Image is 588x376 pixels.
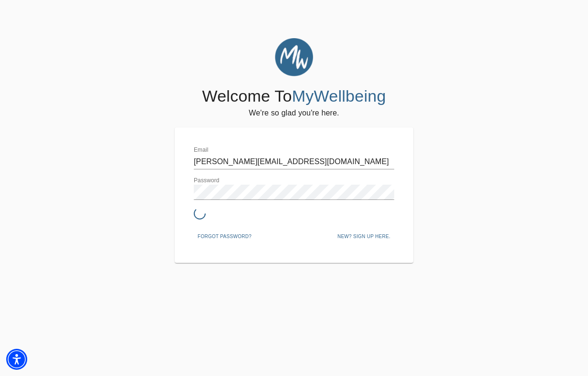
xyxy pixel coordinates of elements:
label: Password [194,178,220,184]
h4: Welcome To [202,86,386,106]
span: Forgot password? [198,232,252,241]
a: Forgot password? [194,232,255,240]
div: Accessibility Menu [6,349,27,370]
span: MyWellbeing [292,87,386,105]
button: Forgot password? [194,230,255,244]
h6: We're so glad you're here. [249,106,339,120]
img: MyWellbeing [275,38,313,76]
button: New? Sign up here. [334,230,394,244]
span: New? Sign up here. [337,232,390,241]
label: Email [194,147,209,153]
